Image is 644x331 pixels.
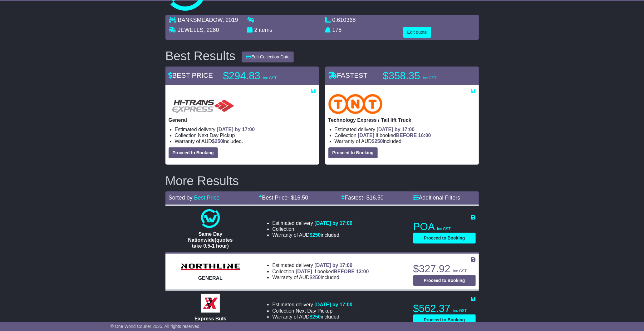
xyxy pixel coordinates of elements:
img: One World Courier: Same Day Nationwide(quotes take 0.5-1 hour) [201,209,220,228]
li: Collection [335,132,476,138]
li: Collection [272,308,352,314]
span: 250 [312,314,321,319]
span: 16:00 [418,133,431,138]
p: POA [413,220,476,233]
button: Proceed to Booking [413,314,476,325]
li: Estimated delivery [272,220,352,226]
span: 13:00 [356,269,369,274]
img: Border Express: Express Bulk Service [201,294,220,313]
li: Warranty of AUD included. [272,314,352,320]
span: 250 [312,275,321,280]
p: $358.35 [383,70,461,82]
span: 250 [215,139,223,144]
span: GENERAL [198,275,223,281]
span: [DATE] by 17:00 [377,127,415,132]
span: [DATE] by 17:00 [314,220,352,226]
span: 178 [332,27,342,33]
span: FASTEST [328,72,368,79]
li: Warranty of AUD included. [272,232,352,238]
span: if booked [296,269,369,274]
button: Proceed to Booking [413,233,476,244]
button: Proceed to Booking [169,147,218,158]
span: [DATE] by 17:00 [314,302,352,307]
span: 2 [254,27,258,33]
span: Express Bulk Service [194,316,226,327]
a: Best Price- $16.50 [258,195,308,201]
a: Fastest- $16.50 [341,195,384,201]
span: $ [310,314,321,319]
p: $327.92 [413,263,476,275]
span: $ [372,139,383,144]
span: [DATE] [296,269,312,274]
p: $562.37 [413,302,476,315]
span: © One World Courier 2025. All rights reserved. [111,324,201,329]
span: , 2019 [223,17,238,23]
span: Same Day Nationwide(quotes take 0.5-1 hour) [188,231,233,249]
button: Edit Collection Date [242,52,294,62]
button: Proceed to Booking [413,275,476,286]
span: 16.50 [294,195,308,201]
li: Estimated delivery [272,302,352,308]
img: Northline Distribution: GENERAL [179,262,242,272]
span: items [259,27,273,33]
span: $ [310,275,321,280]
span: BANKSMEADOW [178,17,223,23]
span: Next Day Pickup [296,308,332,314]
h2: More Results [165,174,479,188]
li: Estimated delivery [175,126,316,132]
li: Estimated delivery [335,126,476,132]
div: Best Results [162,49,239,63]
span: BEFORE [396,133,417,138]
span: - $ [288,195,308,201]
span: inc GST [437,227,451,231]
span: [DATE] [358,133,374,138]
span: , 2280 [204,27,219,33]
img: TNT Domestic: Technology Express / Tail lift Truck [328,94,383,114]
li: Collection [272,226,352,232]
li: Collection [272,269,369,274]
p: $294.83 [223,70,301,82]
span: inc GST [423,76,436,80]
span: $ [310,232,321,238]
span: - $ [363,195,384,201]
p: Technology Express / Tail lift Truck [328,117,476,123]
span: if booked [358,133,431,138]
span: 250 [375,139,383,144]
span: JEWELLS [178,27,204,33]
li: Warranty of AUD included. [335,138,476,144]
button: Edit quote [403,27,431,38]
span: $ [212,139,223,144]
p: General [169,117,316,123]
span: inc GST [453,309,467,313]
span: inc GST [453,269,467,273]
span: 250 [312,232,321,238]
li: Estimated delivery [272,262,369,268]
img: HiTrans (Machship): General [169,94,237,114]
button: Proceed to Booking [328,147,378,158]
span: BEFORE [334,269,355,274]
span: Next Day Pickup [198,133,235,138]
a: Additional Filters [413,195,460,201]
a: Best Price [194,195,220,201]
span: [DATE] by 17:00 [217,127,255,132]
span: Sorted by [169,195,193,201]
span: [DATE] by 17:00 [314,263,352,268]
span: BEST PRICE [169,72,213,79]
span: inc GST [263,76,277,80]
span: 16.50 [370,195,384,201]
li: Collection [175,132,316,138]
li: Warranty of AUD included. [175,138,316,144]
li: Warranty of AUD included. [272,274,369,280]
span: 0.610368 [332,17,356,23]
